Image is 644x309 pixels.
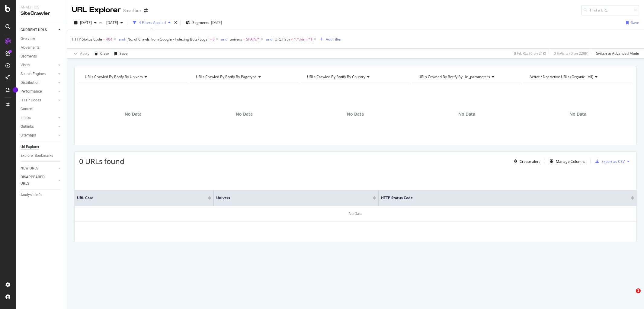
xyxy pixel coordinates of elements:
[123,8,142,14] div: Smartbox
[514,51,546,56] div: 0 % URLs ( 0 on 21K )
[306,72,404,82] h4: URLs Crawled By Botify By country
[275,37,290,42] span: URL Path
[21,44,62,51] a: Movements
[520,159,540,164] div: Create alert
[236,111,253,117] span: No Data
[230,37,242,42] span: univers
[623,18,639,28] button: Save
[21,192,62,198] a: Analysis Info
[21,153,53,159] div: Explorer Bookmarks
[243,37,245,42] span: =
[556,159,585,164] div: Manage Columns
[554,51,588,56] div: 0 % Visits ( 0 on 229K )
[21,165,56,172] a: NEW URLS
[21,27,56,33] a: CURRENT URLS
[21,80,56,86] a: Distribution
[213,35,215,44] span: 0
[120,51,128,56] div: Save
[104,18,125,28] button: [DATE]
[75,206,636,222] div: No Data
[80,20,92,25] span: 2025 Sep. 1st
[21,123,34,130] div: Outlinks
[21,144,62,150] a: Url Explorer
[103,37,105,42] span: =
[104,20,118,25] span: 2024 Nov. 11th
[21,115,31,121] div: Inlinks
[594,49,639,58] button: Switch to Advanced Mode
[192,20,209,25] span: Segments
[246,35,260,44] span: SPAIN/*
[21,88,56,95] a: Performance
[326,37,342,42] div: Add Filter
[106,35,112,44] span: 404
[21,80,40,86] div: Distribution
[77,195,207,201] span: URL Card
[13,87,18,93] div: Tooltip anchor
[84,72,182,82] h4: URLs Crawled By Botify By univers
[196,74,257,79] span: URLs Crawled By Botify By pagetype
[127,37,209,42] span: No. of Crawls from Google - Indexing Bots (Logs)
[221,36,227,42] button: and
[636,288,641,293] span: 1
[21,88,42,95] div: Performance
[601,159,625,164] div: Export as CSV
[21,115,56,121] a: Inlinks
[21,174,51,187] div: DISAPPEARED URLS
[21,53,62,60] a: Segments
[569,111,586,117] span: No Data
[291,37,293,42] span: ≠
[221,37,227,42] div: and
[21,62,30,68] div: Visits
[119,36,125,42] button: and
[458,111,475,117] span: No Data
[130,18,173,28] button: 4 Filters Applied
[21,27,47,33] div: CURRENT URLS
[173,20,178,26] div: times
[21,10,62,17] div: SiteCrawler
[21,153,62,159] a: Explorer Bookmarks
[21,132,36,139] div: Sitemaps
[21,174,56,187] a: DISAPPEARED URLS
[85,74,143,79] span: URLs Crawled By Botify By univers
[112,49,128,58] button: Save
[21,97,56,104] a: HTTP Codes
[266,36,272,42] button: and
[80,51,89,56] div: Apply
[21,71,56,77] a: Search Engines
[21,192,42,198] div: Analysis Info
[119,37,125,42] div: and
[596,51,639,56] div: Switch to Advanced Mode
[216,195,364,201] span: univers
[21,62,56,68] a: Visits
[195,72,293,82] h4: URLs Crawled By Botify By pagetype
[418,74,490,79] span: URLs Crawled By Botify By url_parameters
[21,97,41,104] div: HTTP Codes
[631,20,639,25] div: Save
[125,111,142,117] span: No Data
[139,20,166,25] div: 4 Filters Applied
[21,144,39,150] div: Url Explorer
[72,18,99,28] button: [DATE]
[511,156,540,166] button: Create alert
[347,111,364,117] span: No Data
[21,5,62,10] div: Analytics
[144,8,148,13] div: arrow-right-arrow-left
[581,5,639,15] input: Find a URL
[211,20,222,25] div: [DATE]
[21,36,35,42] div: Overview
[21,165,38,172] div: NEW URLS
[100,51,109,56] div: Clear
[210,37,212,42] span: >
[547,158,585,165] button: Manage Columns
[72,49,89,58] button: Apply
[72,5,121,15] div: URL Explorer
[21,123,56,130] a: Outlinks
[266,37,272,42] div: and
[21,36,62,42] a: Overview
[21,106,34,112] div: Content
[99,20,104,25] span: vs
[21,44,40,51] div: Movements
[307,74,365,79] span: URLs Crawled By Botify By country
[21,53,37,60] div: Segments
[21,132,56,139] a: Sitemaps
